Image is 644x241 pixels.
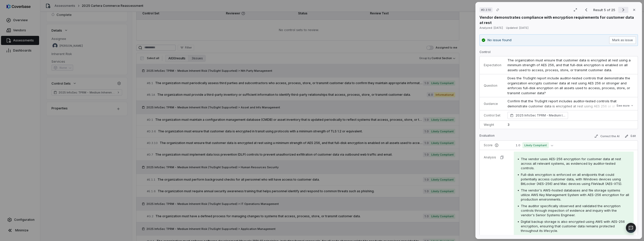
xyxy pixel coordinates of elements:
p: Analysis [484,155,496,159]
p: Score [484,143,508,147]
span: The organization must ensure that customer data is encrypted at rest using a minimum strength of ... [507,58,632,72]
span: Analyzed: [DATE] [479,26,503,30]
span: # D.3.10 [481,8,491,12]
button: 1.0Likely Compliant [514,142,555,148]
p: Result 5 of 25 [593,7,616,13]
span: The vendor uses AES-256 encryption for customer data at rest across all relevant systems, as evid... [521,157,621,170]
p: Expectation [484,63,501,67]
p: No issue found [488,38,512,43]
span: The vendor's AWS-hosted databases and file storage systems utilize AWS Key Management System with... [521,188,629,201]
button: See more [615,101,635,110]
button: Mark as issue [609,36,636,44]
span: Updated: [DATE] [506,26,528,30]
button: Copy link [493,5,502,14]
button: Previous result [581,7,591,13]
p: Control [479,50,638,56]
span: 2025 InfoSec TPRM - Medium Inherent Risk (TruSight Supported) Asset and Info Management [516,113,566,118]
p: Vendor demonstrates compliance with encryption requirements for customer data at rest [479,15,638,25]
span: Full-disk encryption is enforced on all endpoints that could potentially access customer data, wi... [521,173,622,186]
button: Edit [623,133,638,139]
p: Confirm that the TruSight report includes auditor-tested controls that demonstrate customer data ... [507,99,634,128]
span: Likely Compliant [522,142,549,148]
p: Question [484,84,501,88]
span: Digital backup storage is also encrypted using AWS with AES-256 encryption, ensuring that custome... [521,220,625,233]
p: Guidance [484,102,501,106]
p: Weight [484,123,501,127]
p: Evaluation [479,134,495,140]
button: Next result [618,7,628,13]
button: Correct the AI [592,133,622,139]
p: Control Set [484,113,501,117]
span: 3 [507,123,509,127]
span: Does the TruSight report include auditor-tested controls that demonstrate the organization encryp... [507,76,631,95]
span: The auditor specifically observed and validated the encryption controls through inspection of evi... [521,204,621,217]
